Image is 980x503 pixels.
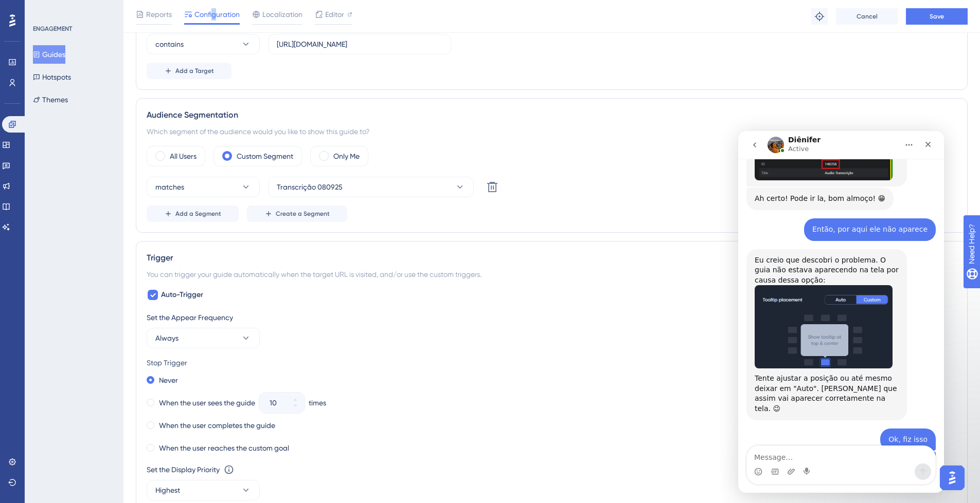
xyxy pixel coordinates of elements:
[175,67,214,75] span: Add a Target
[33,68,71,86] button: Hotspots
[262,8,302,21] span: Localization
[147,463,220,476] div: Set the Display Priority
[147,328,260,348] button: Always
[24,3,64,15] span: Need Help?
[309,397,326,409] div: times
[33,25,72,33] div: ENGAGEMENT
[147,63,231,79] button: Add a Target
[155,38,184,50] span: contains
[155,181,184,193] span: matches
[155,484,180,496] span: Highest
[333,150,360,162] label: Only Me
[147,109,957,121] div: Audience Segmentation
[937,462,968,493] iframe: UserGuiding AI Assistant Launcher
[175,210,221,218] span: Add a Segment
[906,8,968,25] button: Save
[147,268,957,281] div: You can trigger your guide automatically when the target URL is visited, and/or use the custom tr...
[247,206,347,222] button: Create a Segment
[147,177,260,197] button: matches
[147,357,957,369] div: Stop Trigger
[277,39,442,50] input: yourwebsite.com/path
[147,125,957,138] div: Which segment of the audience would you like to show this guide to?
[194,8,240,21] span: Configuration
[170,150,197,162] label: All Users
[147,311,957,324] div: Set the Appear Frequency
[147,206,239,222] button: Add a Segment
[237,150,293,162] label: Custom Segment
[836,8,898,25] button: Cancel
[159,442,289,454] label: When the user reaches the custom goal
[159,374,178,386] label: Never
[155,332,179,344] span: Always
[161,289,203,301] span: Auto-Trigger
[33,45,65,64] button: Guides
[268,177,474,197] button: Transcrição 080925
[147,252,957,264] div: Trigger
[276,210,330,218] span: Create a Segment
[738,131,944,493] iframe: Intercom live chat
[146,8,172,21] span: Reports
[325,8,344,21] span: Editor
[33,90,68,109] button: Themes
[930,12,944,21] span: Save
[147,34,260,54] button: contains
[147,480,260,500] button: Highest
[159,419,275,432] label: When the user completes the guide
[857,12,878,21] span: Cancel
[277,181,343,193] span: Transcrição 080925
[159,397,255,409] label: When the user sees the guide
